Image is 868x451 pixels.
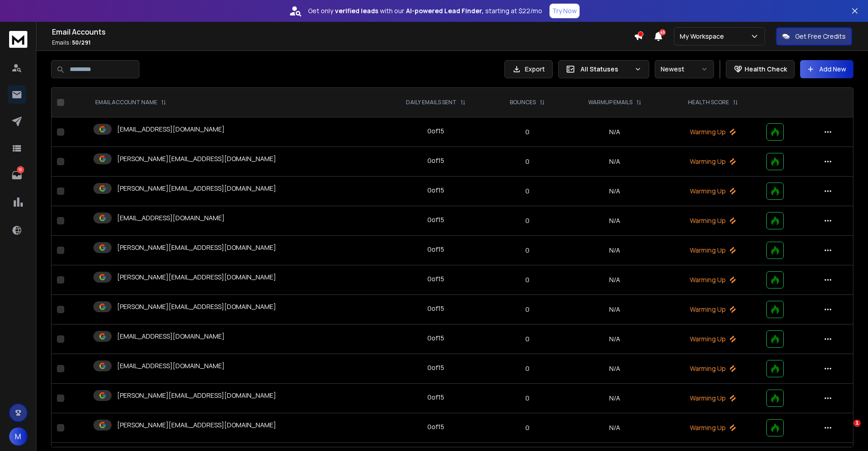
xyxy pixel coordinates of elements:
[496,334,559,344] p: 0
[659,29,666,35] span: 45
[565,295,665,324] td: N/A
[8,166,26,184] a: 16
[117,421,276,430] p: [PERSON_NAME][EMAIL_ADDRESS][DOMAIN_NAME]
[510,99,536,106] p: BOUNCES
[117,391,276,400] p: [PERSON_NAME][EMAIL_ADDRESS][DOMAIN_NAME]
[117,332,225,341] p: [EMAIL_ADDRESS][DOMAIN_NAME]
[550,4,580,18] button: Try Now
[671,423,756,432] p: Warming Up
[117,302,276,311] p: [PERSON_NAME][EMAIL_ADDRESS][DOMAIN_NAME]
[117,243,276,252] p: [PERSON_NAME][EMAIL_ADDRESS][DOMAIN_NAME]
[565,177,665,206] td: N/A
[671,187,756,196] p: Warming Up
[496,394,559,403] p: 0
[335,6,378,15] strong: verified leads
[835,420,857,441] iframe: Intercom live chat
[671,246,756,255] p: Warming Up
[680,32,728,41] p: My Workspace
[655,60,714,78] button: Newest
[795,32,846,41] p: Get Free Credits
[671,334,756,344] p: Warming Up
[496,246,559,255] p: 0
[726,60,795,78] button: Health Check
[117,154,276,163] p: [PERSON_NAME][EMAIL_ADDRESS][DOMAIN_NAME]
[853,420,861,427] span: 1
[671,305,756,314] p: Warming Up
[496,127,559,137] p: 0
[117,273,276,282] p: [PERSON_NAME][EMAIL_ADDRESS][DOMAIN_NAME]
[745,65,787,74] p: Health Check
[427,274,444,284] div: 0 of 15
[565,147,665,177] td: N/A
[496,275,559,284] p: 0
[427,393,444,402] div: 0 of 15
[52,26,634,37] h1: Email Accounts
[496,305,559,314] p: 0
[427,127,444,136] div: 0 of 15
[427,304,444,313] div: 0 of 15
[496,216,559,225] p: 0
[117,184,276,193] p: [PERSON_NAME][EMAIL_ADDRESS][DOMAIN_NAME]
[72,39,91,46] span: 50 / 291
[308,6,542,15] p: Get only with our starting at $22/mo
[565,236,665,265] td: N/A
[95,99,166,106] div: EMAIL ACCOUNT NAME
[671,394,756,403] p: Warming Up
[427,156,444,165] div: 0 of 15
[17,166,24,173] p: 16
[671,127,756,137] p: Warming Up
[406,99,457,106] p: DAILY EMAILS SENT
[496,157,559,166] p: 0
[688,99,729,106] p: HEALTH SCORE
[671,157,756,166] p: Warming Up
[406,6,483,15] strong: AI-powered Lead Finder,
[671,275,756,284] p: Warming Up
[427,215,444,224] div: 0 of 15
[9,427,27,446] button: M
[671,216,756,225] p: Warming Up
[565,265,665,295] td: N/A
[776,27,852,46] button: Get Free Credits
[117,125,225,134] p: [EMAIL_ADDRESS][DOMAIN_NAME]
[117,213,225,223] p: [EMAIL_ADDRESS][DOMAIN_NAME]
[427,186,444,195] div: 0 of 15
[565,384,665,413] td: N/A
[427,422,444,431] div: 0 of 15
[565,354,665,384] td: N/A
[552,6,577,15] p: Try Now
[427,245,444,254] div: 0 of 15
[496,364,559,373] p: 0
[565,206,665,236] td: N/A
[565,413,665,443] td: N/A
[565,324,665,354] td: N/A
[427,363,444,372] div: 0 of 15
[427,334,444,343] div: 0 of 15
[9,31,27,48] img: logo
[671,364,756,373] p: Warming Up
[117,361,225,370] p: [EMAIL_ADDRESS][DOMAIN_NAME]
[565,117,665,147] td: N/A
[800,60,853,78] button: Add New
[496,423,559,432] p: 0
[580,65,631,74] p: All Statuses
[52,39,634,46] p: Emails :
[496,187,559,196] p: 0
[588,99,632,106] p: WARMUP EMAILS
[504,60,553,78] button: Export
